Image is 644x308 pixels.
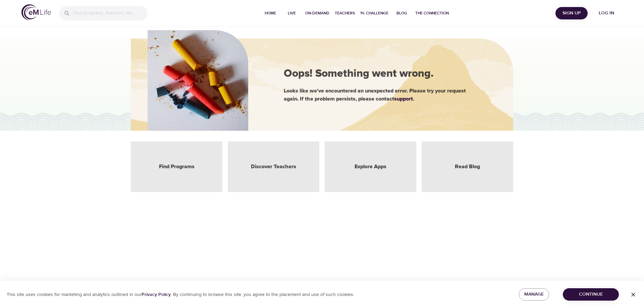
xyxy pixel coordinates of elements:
a: Explore Apps [355,163,386,171]
span: Log in [593,9,620,17]
a: Read Blog [455,163,480,171]
button: Continue [563,288,619,301]
a: Find Programs [159,163,195,171]
button: Sign Up [555,7,588,19]
img: hero [148,30,248,131]
span: Sign Up [558,9,585,17]
button: Log in [590,7,623,19]
input: Find programs, teachers, etc... [73,6,148,20]
span: Manage [524,290,544,299]
span: The Connection [415,10,449,17]
span: Continue [568,290,613,299]
button: Manage [519,288,549,301]
div: Oops! Something went wrong. [284,66,492,82]
a: Privacy Policy [142,292,171,298]
div: Looks like we've encountered an unexpected error. Please try your request again. If the problem p... [284,87,492,103]
span: Blog [394,10,410,17]
a: Discover Teachers [251,163,296,171]
span: 1% Challenge [360,10,388,17]
span: On-Demand [305,10,329,17]
a: support [394,96,413,102]
img: logo [21,4,51,20]
span: Home [262,10,278,17]
span: Teachers [335,10,355,17]
span: Live [284,10,300,17]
